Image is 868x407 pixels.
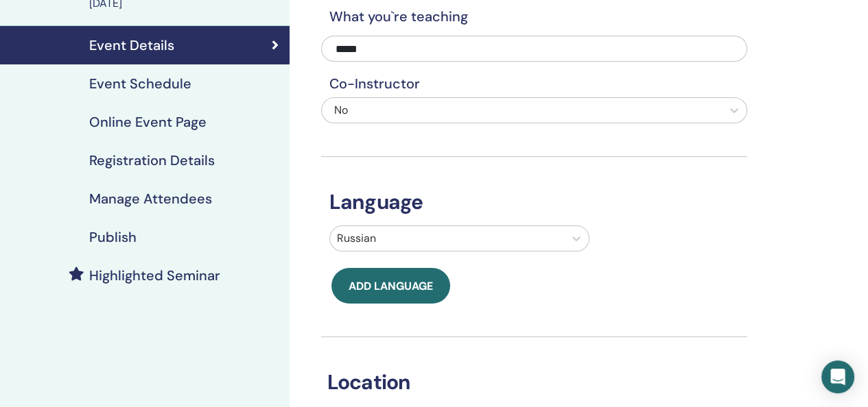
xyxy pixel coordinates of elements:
[821,360,854,393] div: Open Intercom Messenger
[319,370,729,395] h3: Location
[89,37,174,53] h4: Event Details
[321,75,747,92] h4: Co-Instructor
[89,114,207,130] h4: Online Event Page
[331,268,450,304] button: Add language
[321,8,747,25] h4: What you`re teaching
[321,190,747,214] h3: Language
[89,152,215,169] h4: Registration Details
[89,75,191,92] h4: Event Schedule
[89,190,212,207] h4: Manage Attendees
[89,229,137,245] h4: Publish
[349,279,433,293] span: Add language
[334,103,348,117] span: No
[89,267,220,284] h4: Highlighted Seminar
